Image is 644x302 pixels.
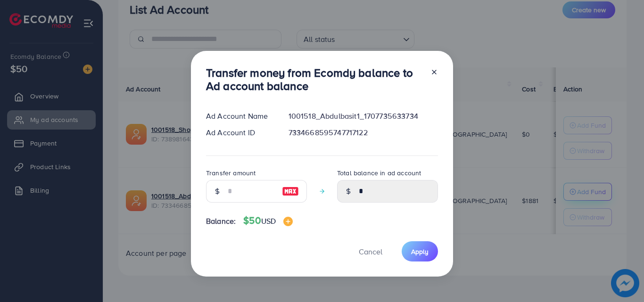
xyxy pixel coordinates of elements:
[198,127,281,138] div: Ad Account ID
[347,241,394,261] button: Cancel
[337,168,421,178] label: Total balance in ad account
[198,111,281,122] div: Ad Account Name
[402,241,438,261] button: Apply
[206,66,423,93] h3: Transfer money from Ecomdy balance to Ad account balance
[206,216,236,227] span: Balance:
[281,127,446,138] div: 7334668595747717122
[359,246,382,257] span: Cancel
[282,186,299,197] img: image
[283,217,293,226] img: image
[206,168,256,178] label: Transfer amount
[243,215,293,227] h4: $50
[411,247,429,256] span: Apply
[281,111,446,122] div: 1001518_Abdulbasit1_1707735633734
[261,216,276,226] span: USD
